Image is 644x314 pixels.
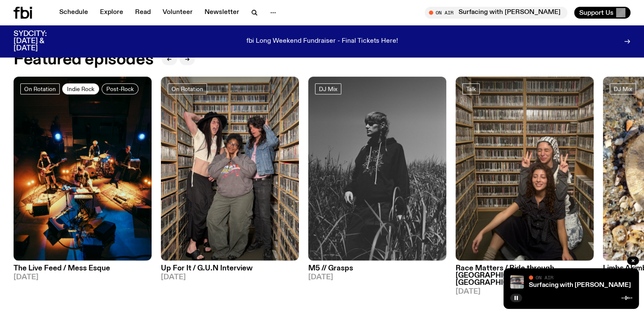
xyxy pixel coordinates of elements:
a: Race Matters / Ride through [GEOGRAPHIC_DATA] and [GEOGRAPHIC_DATA][DATE] [456,261,594,295]
span: Talk [466,85,476,92]
span: On Rotation [171,85,203,92]
button: On AirSurfacing with [PERSON_NAME] [425,7,567,19]
a: Explore [95,7,128,19]
a: Talk [462,83,480,94]
h3: Up For It / G.U.N Interview [161,265,299,272]
span: On Rotation [24,85,56,92]
a: Surfacing with [PERSON_NAME] [529,282,631,289]
a: DJ Mix [315,83,341,94]
a: Up For It / G.U.N Interview[DATE] [161,261,299,281]
a: Schedule [54,7,93,19]
a: On Rotation [168,83,207,94]
a: DJ Mix [610,83,636,94]
a: The Live Feed / Mess Esque[DATE] [14,261,152,281]
p: fbi Long Weekend Fundraiser - Final Tickets Here! [246,38,398,45]
img: Sara and Malaak squatting on ground in fbi music library. Sara is making peace signs behind Malaa... [456,77,594,261]
h2: Featured episodes [14,52,153,67]
a: On Rotation [20,83,60,94]
h3: Race Matters / Ride through [GEOGRAPHIC_DATA] and [GEOGRAPHIC_DATA] [456,265,594,286]
span: Support Us [579,9,614,17]
span: Post-Rock [106,85,134,92]
button: Support Us [574,7,630,19]
a: M5 // Grasps[DATE] [308,261,446,281]
span: Indie Rock [67,85,94,92]
span: DJ Mix [319,85,337,92]
span: [DATE] [161,274,299,281]
a: Read [130,7,156,19]
span: [DATE] [14,274,152,281]
span: [DATE] [308,274,446,281]
h3: The Live Feed / Mess Esque [14,265,152,272]
a: Indie Rock [62,83,99,94]
a: Volunteer [158,7,198,19]
h3: SYDCITY: [DATE] & [DATE] [14,30,68,52]
span: On Air [536,275,553,280]
span: [DATE] [456,288,594,295]
a: Post-Rock [102,83,138,94]
span: DJ Mix [614,85,632,92]
a: Newsletter [199,7,244,19]
h3: M5 // Grasps [308,265,446,272]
